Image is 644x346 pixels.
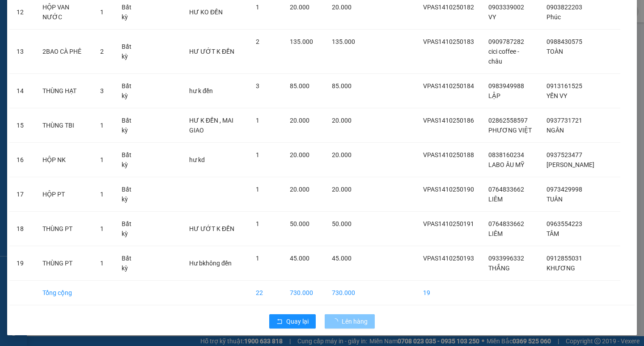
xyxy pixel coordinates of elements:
span: VPAS1410250183 [423,38,474,45]
span: 50.000 [332,220,352,227]
span: 0903822203 [547,4,582,11]
span: rollback [276,318,283,325]
span: LIÊM [488,230,503,237]
td: 16 [9,143,35,177]
span: PHƯƠNG VIỆT [488,127,532,134]
span: 20.000 [332,117,352,124]
td: THÙNG HẠT [35,74,93,108]
span: 20.000 [332,186,352,193]
span: LABO ÂU MỸ [488,161,524,168]
span: VPAS1410250190 [423,186,474,193]
td: 730.000 [283,281,325,305]
td: Bất kỳ [114,246,144,281]
span: 2 [256,38,259,45]
td: Bất kỳ [114,108,144,143]
span: 0912855031 [547,255,582,262]
td: 22 [249,281,283,305]
span: hư kd [189,156,205,163]
td: Bất kỳ [114,30,144,74]
span: 3 [256,82,259,90]
span: 20.000 [332,4,352,11]
span: 45.000 [290,255,309,262]
span: cici coffee - châu [488,48,519,65]
span: 1 [256,186,259,193]
span: LẬP [488,92,500,99]
td: 2BAO CÀ PHÊ [35,30,93,74]
span: 2 [100,48,104,55]
span: 135.000 [332,38,355,45]
td: HỘP NK [35,143,93,177]
span: 1 [256,220,259,227]
td: THÙNG PT [35,246,93,281]
span: 1 [256,255,259,262]
span: 1 [100,9,104,16]
span: 135.000 [290,38,313,45]
button: Lên hàng [325,314,375,329]
span: HƯ ƯỚT K ĐỀN [189,225,234,232]
td: 730.000 [325,281,362,305]
span: 20.000 [290,117,309,124]
span: LIÊM [488,196,503,203]
span: THẮNG [488,265,510,272]
span: HƯ ƯỚT K ĐỀN [189,48,234,55]
span: 85.000 [332,82,352,90]
span: TUÂN [547,196,563,203]
span: 0838160234 [488,151,524,158]
span: 3 [100,87,104,94]
span: 1 [100,191,104,198]
td: Bất kỳ [114,143,144,177]
span: 0983949988 [488,82,524,90]
span: KHƯƠNG [547,265,575,272]
span: VPAS1410250193 [423,255,474,262]
span: NGÂN [547,127,564,134]
span: 0909787282 [488,38,524,45]
td: Bất kỳ [114,212,144,246]
span: VPAS1410250184 [423,82,474,90]
span: 20.000 [332,151,352,158]
span: HƯ K ĐỀN , MAI GIAO [189,117,233,134]
span: HƯ KO ĐỀN [189,9,223,16]
span: Hư bkhông đền [189,260,232,267]
span: 45.000 [332,255,352,262]
span: 1 [100,156,104,163]
span: 20.000 [290,186,309,193]
span: [PERSON_NAME] [547,161,594,168]
span: 1 [100,225,104,232]
span: 20.000 [290,151,309,158]
td: 13 [9,30,35,74]
td: 18 [9,212,35,246]
span: 02862558597 [488,117,528,124]
span: 0937523477 [547,151,582,158]
td: 14 [9,74,35,108]
span: VPAS1410250188 [423,151,474,158]
td: Tổng cộng [35,281,93,305]
span: 0933996332 [488,255,524,262]
span: hư k đền [189,87,213,94]
span: VPAS1410250191 [423,220,474,227]
span: VPAS1410250186 [423,117,474,124]
td: THÙNG TBI [35,108,93,143]
td: Bất kỳ [114,74,144,108]
span: 0973429998 [547,186,582,193]
span: loading [332,318,342,325]
span: 0903339002 [488,4,524,11]
span: 50.000 [290,220,309,227]
span: Phúc [547,13,561,21]
td: THÙNG PT [35,212,93,246]
span: 1 [256,117,259,124]
span: 1 [256,151,259,158]
span: 20.000 [290,4,309,11]
span: 85.000 [290,82,309,90]
td: HỘP PT [35,177,93,212]
span: 1 [100,260,104,267]
span: 0764833662 [488,220,524,227]
span: 1 [100,122,104,129]
span: YẾN VY [547,92,567,99]
span: 0937731721 [547,117,582,124]
span: TÂM [547,230,559,237]
span: 0963554223 [547,220,582,227]
td: 15 [9,108,35,143]
td: Bất kỳ [114,177,144,212]
span: 0988430575 [547,38,582,45]
span: 0764833662 [488,186,524,193]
